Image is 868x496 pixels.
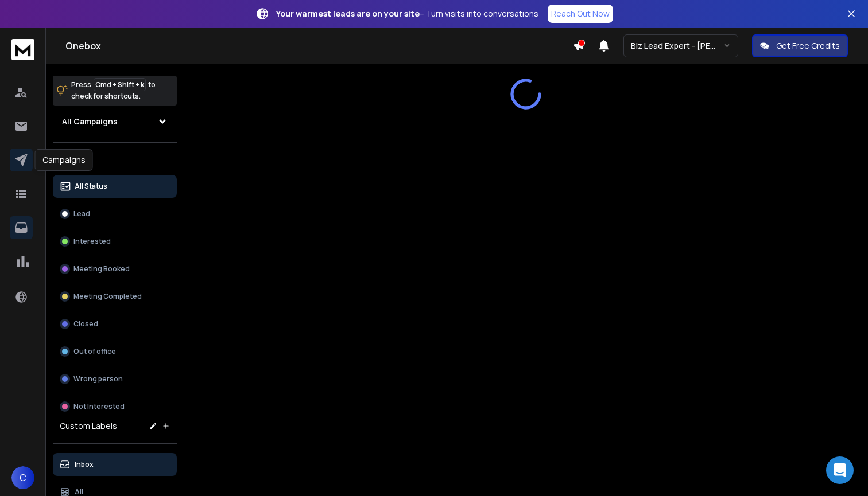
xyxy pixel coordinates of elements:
p: – Turn visits into conversations [276,8,538,19]
button: Out of office [53,340,177,363]
button: Meeting Completed [53,285,177,308]
div: Campaigns [35,149,93,171]
p: All Status [75,182,107,191]
button: Wrong person [53,368,177,390]
button: All Campaigns [53,110,177,133]
button: Interested [53,230,177,253]
button: C [11,466,34,489]
p: Biz Lead Expert - [PERSON_NAME] [631,40,723,52]
button: Lead [53,202,177,225]
h3: Custom Labels [60,420,117,432]
p: Meeting Booked [73,264,130,274]
p: Inbox [75,460,94,469]
p: Interested [73,237,111,246]
p: Wrong person [73,374,123,384]
button: Inbox [53,453,177,476]
p: Get Free Credits [776,40,840,52]
button: Meeting Booked [53,257,177,280]
button: Closed [53,313,177,335]
p: Reach Out Now [551,8,610,19]
p: Closed [73,319,98,329]
button: All Status [53,175,177,198]
p: Out of office [73,347,116,356]
div: Open Intercom Messenger [826,456,854,484]
h1: Onebox [65,39,573,53]
h1: All Campaigns [62,116,118,127]
span: Cmd + Shift + k [94,78,146,91]
h3: Filters [53,152,177,168]
img: logo [11,39,34,60]
strong: Your warmest leads are on your site [276,8,420,19]
p: Lead [73,209,90,218]
p: Not Interested [73,402,125,411]
button: Get Free Credits [752,34,848,57]
p: Press to check for shortcuts. [71,79,156,102]
p: Meeting Completed [73,292,142,301]
button: Not Interested [53,395,177,418]
a: Reach Out Now [548,5,613,23]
